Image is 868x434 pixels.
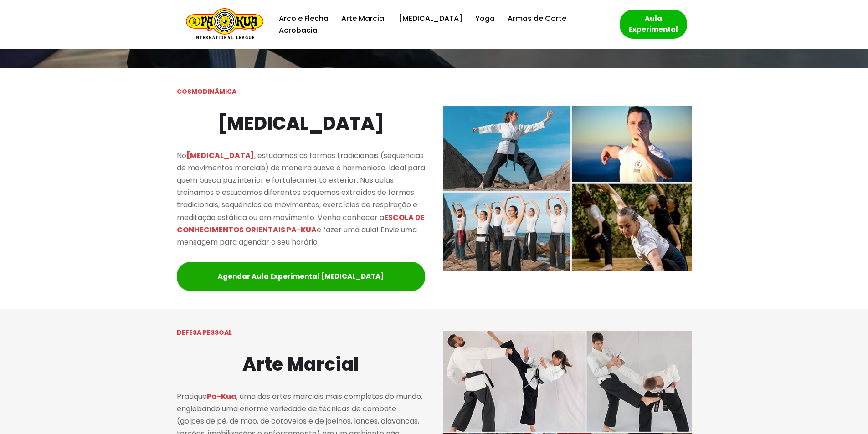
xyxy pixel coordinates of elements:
[207,391,236,402] mark: Pa-Kua
[181,8,263,41] a: Escola de Conhecimentos Orientais Pa-Kua Uma escola para toda família
[399,12,462,25] a: [MEDICAL_DATA]
[177,149,425,249] p: No , estudamos as formas tradicionais (sequências de movimentos marciais) de maneira suave e harm...
[475,12,495,25] a: Yoga
[177,212,425,235] mark: ESCOLA DE CONHECIMENTOS ORIENTAIS PA-KUA
[177,328,232,337] strong: DEFESA PESSOAL
[177,109,425,138] h2: [MEDICAL_DATA]
[177,262,425,291] a: Agendar Aula Experimental [MEDICAL_DATA]
[508,12,566,25] a: Armas de Corte
[277,12,606,36] div: Menu primário
[186,150,254,161] mark: [MEDICAL_DATA]
[443,106,692,272] img: Pa-Kua tai chi
[279,12,329,25] a: Arco e Flecha
[279,24,318,36] a: Acrobacia
[177,350,425,379] h2: Arte Marcial
[177,87,236,96] strong: COSMODINÂMICA
[341,12,386,25] a: Arte Marcial
[620,10,687,39] a: Aula Experimental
